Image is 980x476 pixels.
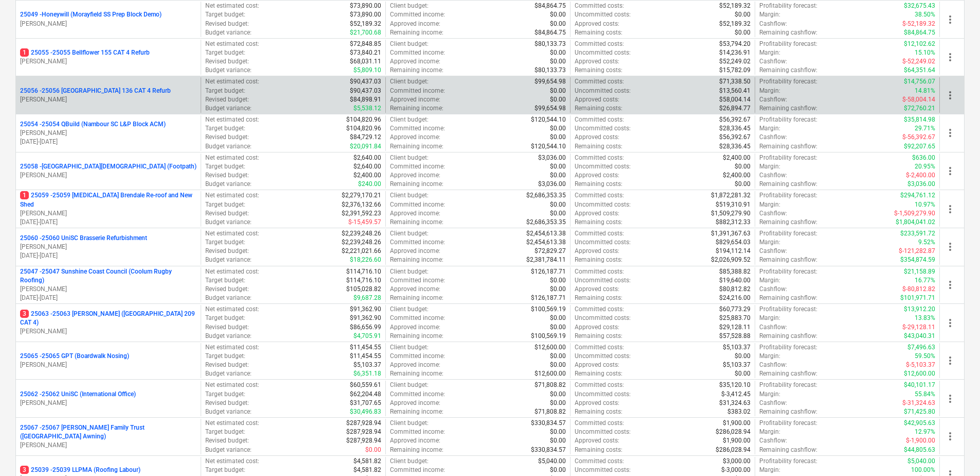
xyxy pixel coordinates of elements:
p: $32,675.43 [904,2,935,10]
p: $56,392.67 [719,115,751,124]
p: $0.00 [735,10,751,19]
p: Approved income : [390,133,440,142]
p: Profitability forecast : [759,115,817,124]
p: Committed costs : [575,229,624,238]
p: $84,729.12 [350,133,381,142]
p: Margin : [759,200,780,209]
p: $68,031.11 [350,57,381,66]
div: 25058 -[GEOGRAPHIC_DATA][DEMOGRAPHIC_DATA] (Footpath)[PERSON_NAME] [20,162,197,180]
p: Margin : [759,276,780,285]
span: 1 [20,48,29,57]
span: 1 [20,191,29,199]
div: 25060 -25060 UniSC Brasserie Refurbishment[PERSON_NAME][DATE]-[DATE] [20,234,197,260]
p: Uncommitted costs : [575,10,631,19]
p: $233,591.72 [900,229,935,238]
p: $114,716.10 [346,267,381,276]
p: Client budget : [390,191,429,200]
p: 25047 - 25047 Sunshine Coast Council (Coolum Rugby Roofing) [20,267,197,285]
p: 14.81% [915,87,935,95]
p: $21,700.68 [350,28,381,37]
p: $126,187.71 [531,267,566,276]
p: $0.00 [550,124,566,133]
p: [PERSON_NAME] [20,129,197,138]
p: Revised budget : [205,20,249,28]
span: more_vert [944,241,956,253]
p: $-2,400.00 [906,171,935,180]
p: Target budget : [205,238,245,247]
p: Approved income : [390,95,440,104]
p: $294,761.12 [900,191,935,200]
p: 25067 - 25067 [PERSON_NAME] Family Trust ([GEOGRAPHIC_DATA] Awning) [20,423,197,441]
p: $13,560.41 [719,87,751,95]
p: Remaining cashflow : [759,142,817,151]
p: $0.00 [550,20,566,28]
p: Uncommitted costs : [575,200,631,209]
p: $84,898.91 [350,95,381,104]
p: Budget variance : [205,28,252,37]
p: Budget variance : [205,142,252,151]
p: Client budget : [390,77,429,86]
p: Committed income : [390,238,445,247]
div: 125059 -25059 [MEDICAL_DATA] Brendale Re-roof and New Shed[PERSON_NAME][DATE]-[DATE] [20,191,197,227]
p: Remaining income : [390,28,443,37]
p: $58,004.14 [719,95,751,104]
p: $12,102.62 [904,40,935,48]
p: Cashflow : [759,20,787,28]
p: Budget variance : [205,104,252,113]
p: Profitability forecast : [759,154,817,162]
p: Margin : [759,124,780,133]
p: Committed income : [390,276,445,285]
p: $2,686,353.35 [526,218,566,227]
p: $240.00 [358,180,381,189]
p: Approved costs : [575,95,619,104]
p: Approved costs : [575,209,619,218]
p: $26,894.77 [719,104,751,113]
p: Profitability forecast : [759,191,817,200]
p: $19,640.00 [719,276,751,285]
iframe: Chat Widget [929,427,980,476]
p: [PERSON_NAME] [20,57,197,66]
p: Approved income : [390,57,440,66]
p: $52,189.32 [719,20,751,28]
p: 25060 - 25060 UniSC Brasserie Refurbishment [20,234,147,243]
span: more_vert [944,203,956,215]
p: Remaining costs : [575,28,622,37]
p: $0.00 [550,48,566,57]
p: $104,820.96 [346,124,381,133]
span: more_vert [944,89,956,101]
p: Target budget : [205,276,245,285]
p: $0.00 [550,209,566,218]
p: $2,026,909.52 [711,256,751,264]
p: Budget variance : [205,218,252,227]
span: more_vert [944,279,956,291]
p: [PERSON_NAME] [20,209,197,218]
p: [DATE] - [DATE] [20,218,197,227]
p: $73,890.00 [350,2,381,10]
p: Budget variance : [205,180,252,189]
p: Margin : [759,10,780,19]
p: $3,036.00 [907,180,935,189]
div: 25049 -Honeywill (Morayfield SS Prep Block Demo)[PERSON_NAME] [20,10,197,28]
p: $73,890.00 [350,10,381,19]
p: 25055 - 25055 Bellflower 155 CAT 4 Refurb [20,48,150,57]
span: 3 [20,466,29,474]
p: [DATE] - [DATE] [20,294,197,302]
p: Net estimated cost : [205,229,259,238]
p: $64,351.64 [904,66,935,75]
p: Remaining cashflow : [759,28,817,37]
p: $2,391,592.23 [342,209,381,218]
p: $15,782.09 [719,66,751,75]
p: Profitability forecast : [759,40,817,48]
p: Profitability forecast : [759,2,817,10]
span: more_vert [944,127,956,139]
p: Committed costs : [575,154,624,162]
p: Client budget : [390,267,429,276]
p: Revised budget : [205,57,249,66]
p: $-56,392.67 [902,133,935,142]
p: $0.00 [550,57,566,66]
p: $0.00 [735,28,751,37]
p: Revised budget : [205,171,249,180]
p: Cashflow : [759,171,787,180]
p: 25056 - 25056 [GEOGRAPHIC_DATA] 136 CAT 4 Refurb [20,87,171,95]
p: $-1,509,279.90 [894,209,935,218]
